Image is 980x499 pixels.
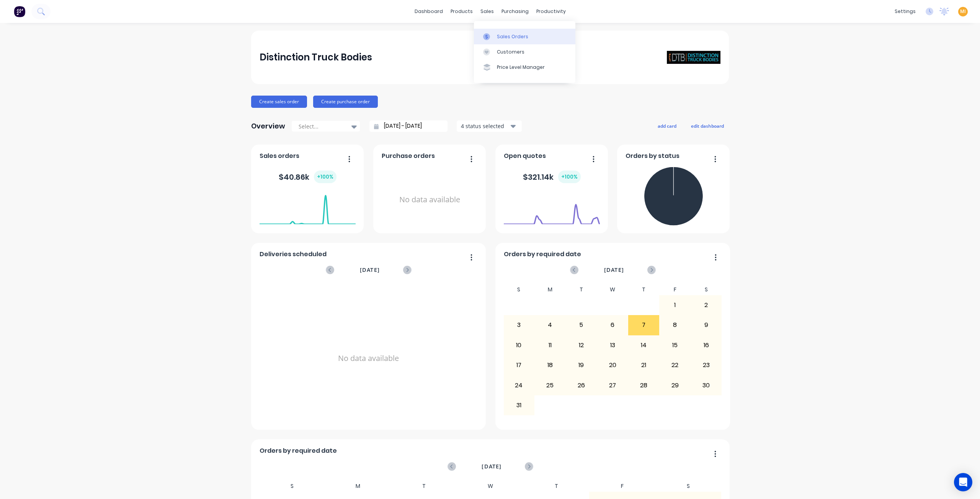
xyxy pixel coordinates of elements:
span: Orders by status [626,151,679,161]
div: 4 [535,315,565,335]
img: Distinction Truck Bodies [667,51,720,64]
div: settings [891,6,920,17]
span: Deliveries scheduled [260,250,327,259]
div: T [523,481,590,492]
div: productivity [532,6,570,17]
div: 22 [660,356,690,375]
div: W [457,481,523,492]
div: 1 [660,296,690,315]
a: Sales Orders [474,29,575,44]
div: 27 [597,375,628,395]
div: S [655,481,722,492]
div: 25 [535,375,565,395]
div: W [597,284,628,295]
div: S [691,284,722,295]
div: $ 40.86k [279,171,336,183]
div: 4 status selected [461,122,509,130]
div: + 100 % [314,171,336,183]
div: + 100 % [558,171,581,183]
div: 26 [566,375,597,395]
div: Overview [251,119,285,134]
span: Sales orders [260,151,299,161]
span: [DATE] [604,266,624,274]
div: 13 [597,336,628,355]
div: products [447,6,477,17]
div: 30 [691,375,722,395]
div: M [325,481,391,492]
div: Price Level Manager [497,64,545,71]
div: 19 [566,356,597,375]
a: Price Level Manager [474,60,575,75]
span: Orders by required date [260,446,337,455]
div: 5 [566,315,597,335]
span: Purchase orders [382,151,435,161]
div: 20 [597,356,628,375]
div: S [259,481,325,492]
div: 21 [629,356,659,375]
div: T [628,284,660,295]
div: $ 321.14k [523,171,581,183]
div: 24 [504,375,534,395]
button: 4 status selected [457,120,522,132]
div: 31 [504,396,534,415]
div: T [391,481,457,492]
div: 12 [566,336,597,355]
div: 8 [660,315,690,335]
div: 28 [629,375,659,395]
span: MI [960,8,966,15]
button: add card [653,121,681,131]
div: M [534,284,566,295]
div: S [503,284,535,295]
div: sales [477,6,498,17]
div: 11 [535,336,565,355]
div: F [589,481,655,492]
div: 6 [597,315,628,335]
div: No data available [260,284,478,432]
a: dashboard [411,6,447,17]
div: 29 [660,375,690,395]
div: Sales Orders [497,33,528,40]
span: [DATE] [482,462,501,471]
div: 3 [504,315,534,335]
div: purchasing [498,6,532,17]
div: 18 [535,356,565,375]
a: Customers [474,44,575,60]
img: Factory [14,6,25,17]
div: T [566,284,597,295]
div: 16 [691,336,722,355]
div: Customers [497,49,524,55]
div: 15 [660,336,690,355]
button: edit dashboard [686,121,729,131]
div: 17 [504,356,534,375]
div: F [659,284,691,295]
span: Open quotes [504,151,546,161]
button: Create sales order [251,96,307,108]
button: Create purchase order [313,96,378,108]
div: 2 [691,296,722,315]
div: No data available [382,164,478,236]
div: 10 [504,336,534,355]
div: Open Intercom Messenger [954,473,972,491]
div: 9 [691,315,722,335]
div: Distinction Truck Bodies [260,50,372,65]
div: 23 [691,356,722,375]
div: 14 [629,336,659,355]
span: [DATE] [360,266,380,274]
div: 7 [629,315,659,335]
